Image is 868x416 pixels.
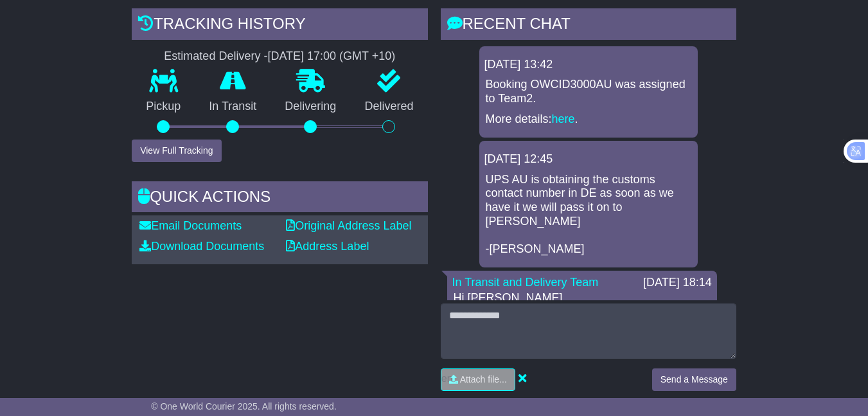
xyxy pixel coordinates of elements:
a: Address Label [286,240,369,253]
div: [DATE] 18:14 [643,276,712,290]
a: In Transit and Delivery Team [452,276,599,289]
div: Quick Actions [132,181,427,216]
div: RECENT CHAT [441,8,736,43]
div: [DATE] 17:00 (GMT +10) [267,50,395,64]
span: © One World Courier 2025. All rights reserved. [151,401,337,411]
p: Hi [PERSON_NAME] [454,291,711,305]
p: Pickup [132,100,195,114]
a: Original Address Label [286,219,411,232]
p: Booking OWCID3000AU was assigned to Team2. [486,78,691,105]
p: Delivered [350,100,427,114]
div: [DATE] 12:45 [484,152,693,167]
div: [DATE] 13:42 [484,58,693,72]
button: Send a Message [652,368,736,391]
a: here [552,113,575,125]
p: More details: . [486,113,691,127]
p: UPS AU is obtaining the customs contact number in DE as soon as we have it we will pass it on to ... [486,173,691,257]
a: Email Documents [139,219,242,232]
p: In Transit [195,100,270,114]
p: Delivering [270,100,350,114]
div: Tracking history [132,8,427,43]
button: View Full Tracking [132,140,221,162]
div: Estimated Delivery - [132,50,427,64]
a: Download Documents [139,240,264,253]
